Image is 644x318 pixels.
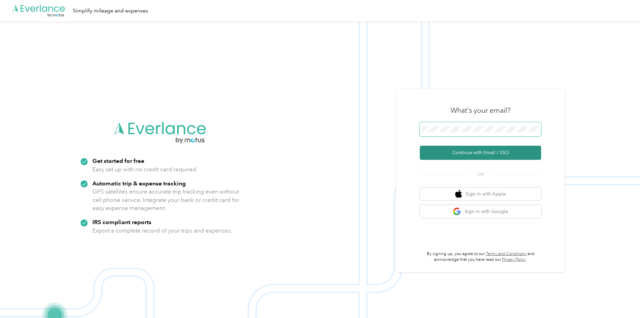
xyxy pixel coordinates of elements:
[92,218,151,225] strong: IRS compliant reports
[92,226,232,235] p: Export a complete record of your trips and expenses.
[455,190,462,198] img: apple logo
[420,205,541,218] button: google logoSign in with Google
[486,251,526,256] a: Terms and Conditions
[469,171,492,178] span: OR
[92,165,196,174] p: Easy set up with no credit card required
[73,7,148,15] div: Simplify mileage and expenses
[92,157,144,164] strong: Get started for free
[502,257,526,262] a: Privacy Policy
[420,187,541,201] button: apple logoSign in with Apple
[453,207,461,216] img: google logo
[92,187,240,212] p: GPS satellites ensure accurate trip tracking even without cell phone service. Integrate your bank...
[92,180,186,187] strong: Automatic trip & expense tracking
[450,106,510,115] h3: What's your email?
[420,251,541,263] p: By signing up, you agree to our and acknowledge that you have read our .
[420,146,541,160] button: Continue with Email / SSO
